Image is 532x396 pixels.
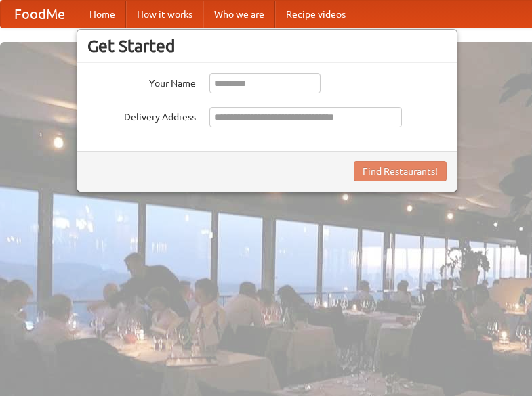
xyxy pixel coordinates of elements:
[87,107,196,124] label: Delivery Address
[79,1,126,28] a: Home
[203,1,275,28] a: Who we are
[87,36,447,56] h3: Get Started
[1,1,79,28] a: FoodMe
[126,1,203,28] a: How it works
[87,73,196,90] label: Your Name
[354,161,447,181] button: Find Restaurants!
[275,1,356,28] a: Recipe videos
